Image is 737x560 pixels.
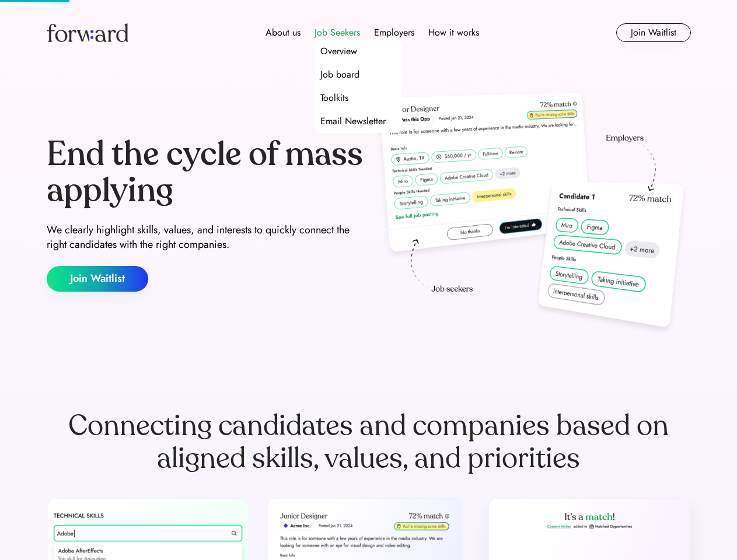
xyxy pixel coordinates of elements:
[320,114,386,128] div: Email Newsletter
[374,26,414,40] div: Employers
[47,409,691,475] div: Connecting candidates and companies based on aligned skills, values, and priorities
[47,136,364,208] div: End the cycle of mass applying
[320,68,359,82] div: Job board
[315,26,360,40] div: Job Seekers
[47,266,148,292] button: Join Waitlist
[266,26,301,40] div: About us
[47,223,364,252] div: We clearly highlight skills, values, and interests to quickly connect the right candidates with t...
[47,23,128,42] img: Forward logo
[320,44,357,58] div: Overview
[616,23,691,42] button: Join Waitlist
[373,89,691,339] img: hero-image.png
[428,26,479,40] div: How it works
[320,91,348,105] div: Toolkits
